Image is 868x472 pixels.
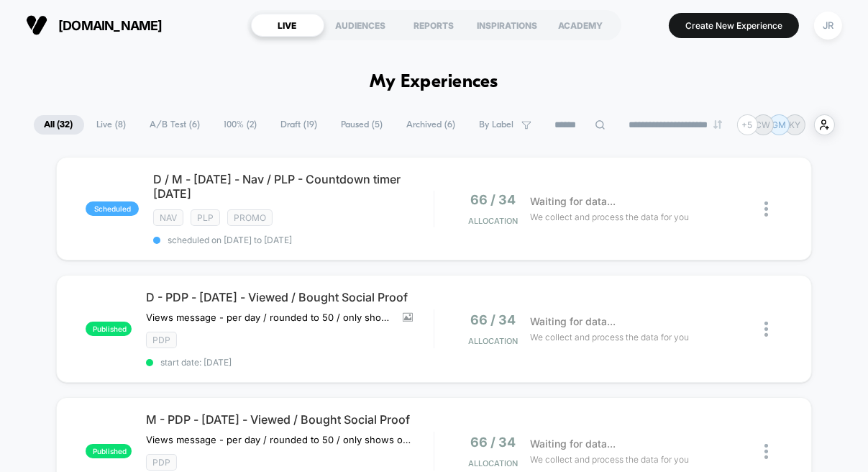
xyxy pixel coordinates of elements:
[398,14,471,37] div: REPORTS
[324,14,398,37] div: AUDIENCES
[810,11,846,40] button: JR
[86,115,137,135] span: Live ( 8 )
[530,210,689,224] span: We collect and process the data for you
[737,114,758,135] div: + 5
[146,332,177,348] span: PDP
[772,119,786,130] p: GM
[146,357,434,368] span: start date: [DATE]
[669,13,799,38] button: Create New Experience
[370,72,498,93] h1: My Experiences
[153,235,433,245] span: scheduled on [DATE] to [DATE]
[530,194,616,209] span: Waiting for data...
[146,454,177,471] span: PDP
[270,115,329,135] span: Draft ( 19 )
[146,412,434,427] span: M - PDP - [DATE] - Viewed / Bought Social Proof
[468,458,518,468] span: Allocation
[764,201,768,217] img: close
[86,444,131,458] span: published
[191,209,220,226] span: PLP
[814,12,842,40] div: JR
[140,115,211,135] span: A/B Test ( 6 )
[764,444,768,459] img: close
[530,436,616,452] span: Waiting for data...
[470,312,516,327] span: 66 / 34
[153,172,433,201] span: D / M - [DATE] - Nav / PLP - Countdown timer [DATE]
[22,14,167,37] button: [DOMAIN_NAME]
[470,435,516,450] span: 66 / 34
[86,322,131,336] span: published
[146,312,392,323] span: Views message - per day / rounded to 50 / only shows on over 100 viewsBought message - per week /...
[468,216,518,226] span: Allocation
[530,330,689,344] span: We collect and process the data for you
[86,201,139,216] span: scheduled
[331,115,394,135] span: Paused ( 5 )
[146,434,413,445] span: Views message - per day / rounded to 50 / only shows on over 100 views. Bought message - per week...
[789,119,800,130] p: KY
[764,322,768,337] img: close
[26,14,47,36] img: Visually logo
[470,192,516,207] span: 66 / 34
[396,115,467,135] span: Archived ( 6 )
[153,209,183,226] span: Nav
[468,336,518,346] span: Allocation
[530,314,616,330] span: Waiting for data...
[146,290,434,304] span: D - PDP - [DATE] - Viewed / Bought Social Proof
[756,119,771,130] p: CW
[471,14,544,37] div: INSPIRATIONS
[480,119,514,130] span: By Label
[251,14,324,37] div: LIVE
[214,115,268,135] span: 100% ( 2 )
[34,115,84,135] span: All ( 32 )
[227,209,273,226] span: Promo
[713,120,722,129] img: end
[530,453,689,466] span: We collect and process the data for you
[544,14,618,37] div: ACADEMY
[58,18,163,33] span: [DOMAIN_NAME]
